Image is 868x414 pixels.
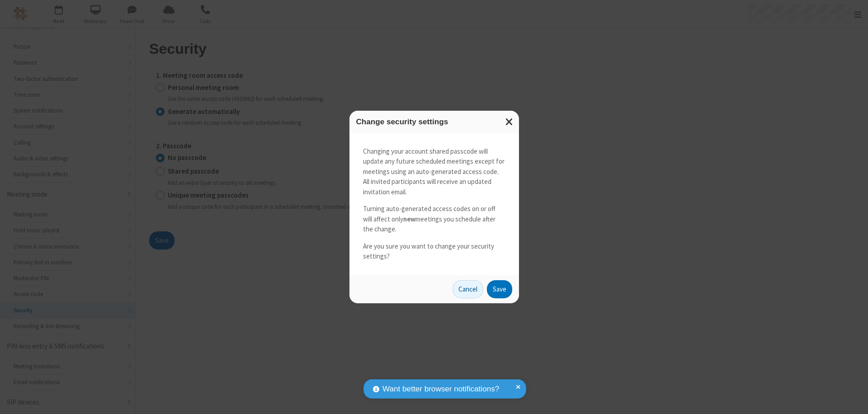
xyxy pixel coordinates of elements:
p: Changing your account shared passcode will update any future scheduled meetings except for meetin... [363,146,505,198]
p: Turning auto-generated access codes on or off will affect only meetings you schedule after the ch... [363,204,505,235]
span: Want better browser notifications? [382,383,499,395]
button: Save [487,280,512,298]
button: Cancel [453,280,483,298]
strong: new [403,215,415,223]
p: Are you sure you want to change your security settings? [363,241,505,262]
button: Close modal [500,111,519,133]
h3: Change security settings [356,118,512,126]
